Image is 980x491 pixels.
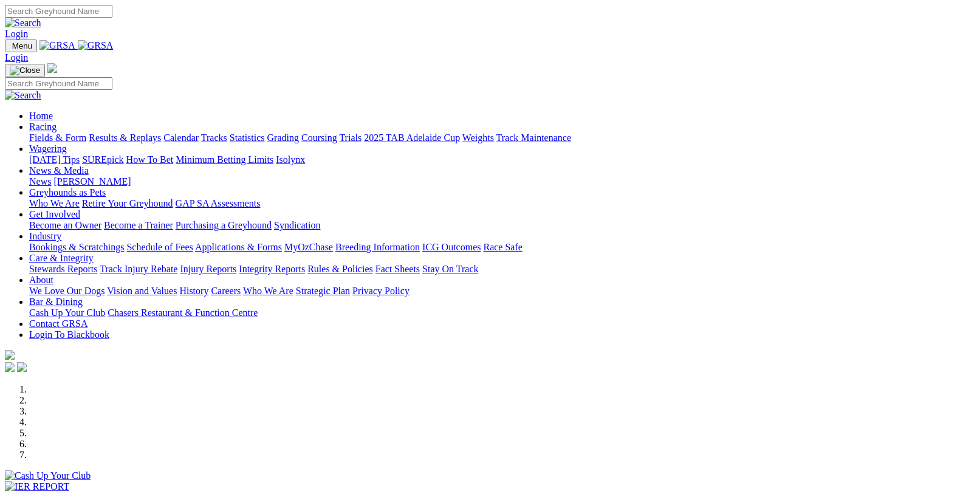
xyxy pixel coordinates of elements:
a: Breeding Information [335,242,420,252]
a: Track Maintenance [496,132,571,143]
a: Bookings & Scratchings [29,242,124,252]
a: Results & Replays [89,132,161,143]
a: Privacy Policy [352,286,409,296]
a: Become an Owner [29,220,101,230]
a: Fact Sheets [375,264,420,274]
a: Wagering [29,143,67,154]
img: Search [5,18,41,29]
a: ICG Outcomes [422,242,481,252]
a: 2025 TAB Adelaide Cup [364,132,460,143]
input: Search [5,77,112,90]
a: Industry [29,231,61,241]
a: Applications & Forms [195,242,282,252]
a: Login [5,29,28,39]
a: SUREpick [82,154,123,165]
div: Wagering [29,154,975,165]
a: Home [29,111,53,121]
a: News & Media [29,165,89,176]
input: Search [5,5,112,18]
a: How To Bet [126,154,174,165]
a: Trials [339,132,362,143]
a: Retire Your Greyhound [82,198,173,208]
img: twitter.svg [17,362,27,372]
a: Greyhounds as Pets [29,187,106,197]
a: Login To Blackbook [29,329,109,340]
img: facebook.svg [5,362,15,372]
a: Race Safe [483,242,522,252]
a: Minimum Betting Limits [176,154,273,165]
div: Industry [29,242,975,253]
a: [PERSON_NAME] [53,176,131,187]
a: Fields & Form [29,132,86,143]
div: Get Involved [29,220,975,231]
div: About [29,286,975,297]
a: Cash Up Your Club [29,307,105,318]
a: Purchasing a Greyhound [176,220,272,230]
button: Toggle navigation [5,64,45,77]
a: Syndication [274,220,320,230]
div: Greyhounds as Pets [29,198,975,209]
a: Track Injury Rebate [100,264,177,274]
a: About [29,275,53,285]
a: Integrity Reports [239,264,305,274]
a: Care & Integrity [29,253,94,263]
div: Racing [29,132,975,143]
a: Vision and Values [107,286,177,296]
div: News & Media [29,176,975,187]
img: Close [10,66,40,75]
a: Stewards Reports [29,264,97,274]
img: GRSA [78,40,114,51]
a: Who We Are [29,198,80,208]
div: Care & Integrity [29,264,975,275]
a: Get Involved [29,209,80,219]
a: Careers [211,286,241,296]
a: Who We Are [243,286,293,296]
img: Search [5,90,41,101]
a: Schedule of Fees [126,242,193,252]
a: Weights [462,132,494,143]
a: Stay On Track [422,264,478,274]
a: Bar & Dining [29,297,83,307]
span: Menu [12,41,32,50]
a: MyOzChase [284,242,333,252]
a: Coursing [301,132,337,143]
a: [DATE] Tips [29,154,80,165]
div: Bar & Dining [29,307,975,318]
a: Tracks [201,132,227,143]
img: GRSA [39,40,75,51]
img: logo-grsa-white.png [5,350,15,360]
a: Become a Trainer [104,220,173,230]
a: Injury Reports [180,264,236,274]
a: Isolynx [276,154,305,165]
a: GAP SA Assessments [176,198,261,208]
a: Rules & Policies [307,264,373,274]
a: News [29,176,51,187]
a: Statistics [230,132,265,143]
a: Strategic Plan [296,286,350,296]
a: Grading [267,132,299,143]
a: Login [5,52,28,63]
a: Chasers Restaurant & Function Centre [108,307,258,318]
a: History [179,286,208,296]
a: We Love Our Dogs [29,286,105,296]
button: Toggle navigation [5,39,37,52]
a: Contact GRSA [29,318,87,329]
a: Racing [29,122,57,132]
img: Cash Up Your Club [5,470,91,481]
img: logo-grsa-white.png [47,63,57,73]
a: Calendar [163,132,199,143]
